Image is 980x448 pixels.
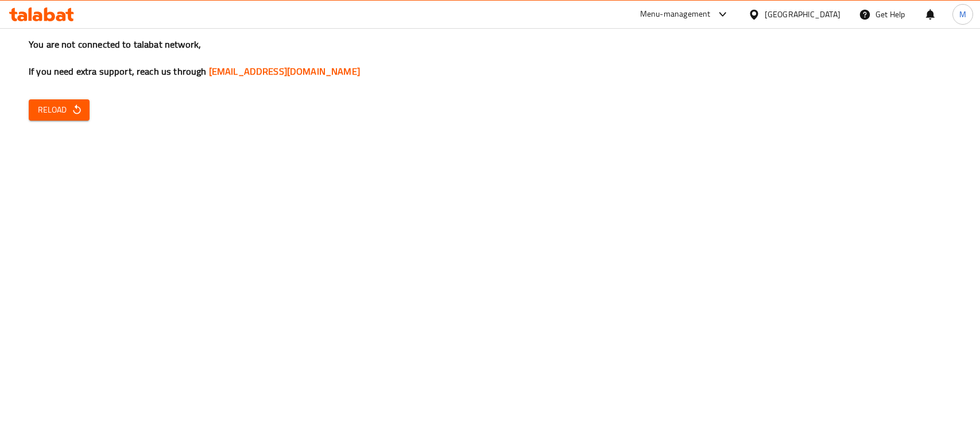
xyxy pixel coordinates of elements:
[29,99,90,121] button: Reload
[640,7,711,21] div: Menu-management
[765,8,840,21] div: [GEOGRAPHIC_DATA]
[209,63,360,80] a: [EMAIL_ADDRESS][DOMAIN_NAME]
[959,8,966,21] span: M
[38,103,80,117] span: Reload
[29,38,951,78] h3: You are not connected to talabat network, If you need extra support, reach us through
